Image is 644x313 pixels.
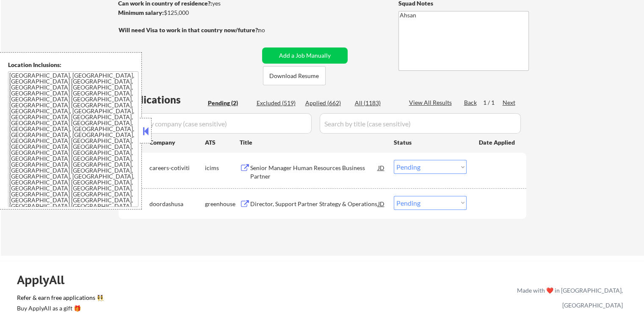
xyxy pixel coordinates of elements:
div: Pending (2) [208,99,250,107]
div: Title [240,138,386,147]
strong: Will need Visa to work in that country now/future?: [119,26,260,34]
div: careers-cotiviti [149,164,205,172]
div: $125,000 [118,8,259,17]
div: Made with ❤️ in [GEOGRAPHIC_DATA], [GEOGRAPHIC_DATA] [514,283,623,313]
div: Date Applied [479,138,516,147]
div: ApplyAll [17,273,74,287]
div: JD [377,160,386,175]
div: no [258,26,282,34]
div: Applied (662) [305,99,348,107]
div: Status [394,134,467,150]
strong: Minimum salary: [118,9,164,16]
div: doordashusa [149,200,205,208]
input: Search by title (case sensitive) [320,113,521,134]
div: Buy ApplyAll as a gift 🎁 [17,305,102,311]
div: Back [464,98,478,107]
button: Add a Job Manually [262,48,348,64]
div: Excluded (519) [257,99,299,107]
div: icims [205,164,240,172]
div: greenhouse [205,200,240,208]
div: 1 / 1 [483,98,503,107]
div: View All Results [409,98,454,107]
div: JD [377,196,386,211]
a: Refer & earn free applications 👯‍♀️ [17,295,340,304]
div: Senior Manager Human Resources Business Partner [250,164,378,180]
div: Location Inclusions: [8,61,138,69]
div: Applications [121,95,205,105]
div: Company [149,138,205,147]
div: ATS [205,138,240,147]
div: Director, Support Partner Strategy & Operations [250,200,378,208]
div: Next [503,98,516,107]
button: Download Resume [263,66,326,85]
div: All (1183) [355,99,397,107]
input: Search by company (case sensitive) [121,113,312,134]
